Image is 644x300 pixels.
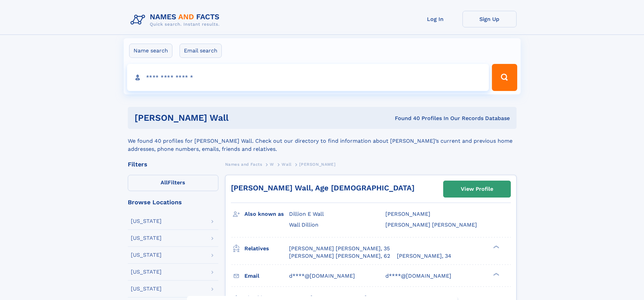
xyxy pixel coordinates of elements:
a: [PERSON_NAME] [PERSON_NAME], 62 [289,252,390,260]
a: W [270,160,274,168]
input: search input [127,64,489,91]
div: Found 40 Profiles In Our Records Database [312,115,510,122]
h3: Also known as [244,208,289,220]
span: [PERSON_NAME] [299,162,335,167]
div: [US_STATE] [131,269,162,275]
a: Log In [408,11,462,27]
div: [US_STATE] [131,235,162,241]
span: Dillion E Wall [289,211,324,217]
button: Search Button [492,64,517,91]
a: Names and Facts [225,160,262,168]
a: Wall [282,160,291,168]
h3: Relatives [244,243,289,254]
div: We found 40 profiles for [PERSON_NAME] Wall. Check out our directory to find information about [P... [128,129,517,153]
a: View Profile [444,181,510,197]
div: [US_STATE] [131,218,162,224]
a: Sign Up [462,11,517,27]
a: [PERSON_NAME] [PERSON_NAME], 35 [289,245,390,252]
div: Filters [128,161,218,167]
span: [PERSON_NAME] [PERSON_NAME] [385,222,477,228]
span: All [161,179,168,186]
div: [US_STATE] [131,286,162,292]
label: Name search [129,44,172,58]
a: [PERSON_NAME], 34 [397,252,451,260]
span: W [270,162,274,167]
span: Wall [282,162,291,167]
h3: Email [244,270,289,282]
a: [PERSON_NAME] Wall, Age [DEMOGRAPHIC_DATA] [231,184,414,192]
label: Filters [128,175,218,191]
div: ❯ [492,245,500,249]
div: View Profile [461,181,493,197]
label: Email search [180,44,222,58]
div: [US_STATE] [131,252,162,258]
span: Wall Dillion [289,222,318,228]
span: [PERSON_NAME] [385,211,430,217]
div: Browse Locations [128,199,218,205]
img: Logo Names and Facts [128,11,225,29]
h1: [PERSON_NAME] Wall [135,114,312,122]
div: ❯ [492,272,500,276]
